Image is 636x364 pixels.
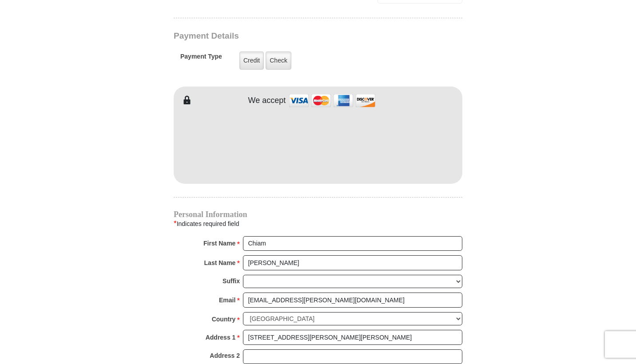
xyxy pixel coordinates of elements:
strong: Email [219,294,235,306]
h4: We accept [248,96,286,106]
strong: Address 2 [210,349,240,362]
h3: Payment Details [174,31,400,41]
label: Credit [239,51,264,70]
strong: Suffix [223,275,240,287]
strong: First Name [203,237,235,249]
label: Check [266,51,291,70]
strong: Address 1 [206,331,236,344]
h5: Payment Type [180,53,222,65]
img: credit cards accepted [288,91,377,110]
h4: Personal Information [174,211,462,218]
div: Indicates required field [174,218,462,229]
strong: Last Name [204,257,236,269]
strong: Country [212,313,236,325]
